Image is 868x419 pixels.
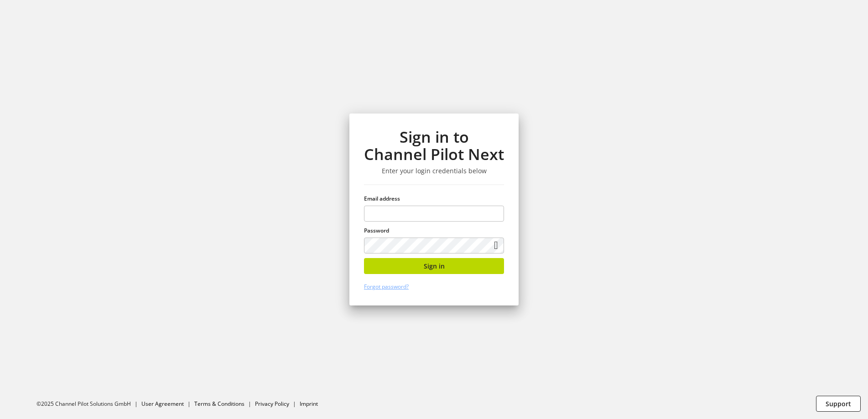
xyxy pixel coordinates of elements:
[194,400,244,408] a: Terms & Conditions
[826,399,851,409] span: Support
[364,195,400,202] span: Email address
[36,400,141,408] li: ©2025 Channel Pilot Solutions GmbH
[364,258,504,274] button: Sign in
[424,261,445,271] span: Sign in
[816,396,861,412] button: Support
[141,400,184,408] a: User Agreement
[364,283,409,290] a: Forgot password?
[300,400,318,408] a: Imprint
[364,227,389,234] span: Password
[255,400,289,408] a: Privacy Policy
[364,128,504,163] h1: Sign in to Channel Pilot Next
[364,167,504,175] h3: Enter your login credentials below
